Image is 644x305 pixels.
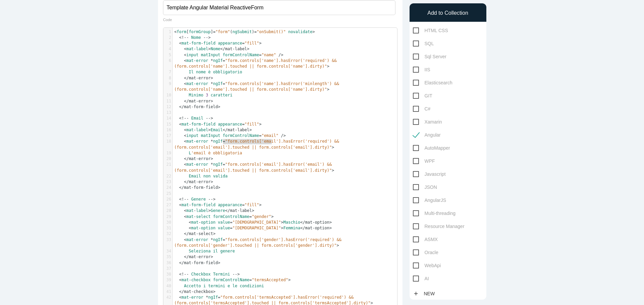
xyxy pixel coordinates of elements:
[245,122,259,127] span: "fill"
[203,41,215,46] span: field
[223,128,225,132] span: <
[278,53,283,57] span: />
[189,29,211,34] span: formGroup
[174,237,344,248] span: "form.controls['gender'].hasError('required') && (form.controls['gender'].touched || form.control...
[283,226,301,230] span: Femmina
[184,214,186,219] span: <
[242,203,245,207] span: =
[189,93,203,97] span: Minimo
[179,260,181,265] span: <
[413,248,438,257] span: Oracle
[218,122,242,127] span: appearance
[186,81,194,86] span: mat
[181,203,189,207] span: mat
[186,156,213,161] span: /mat-error>
[163,231,172,237] div: 32
[259,133,261,138] span: =
[213,29,215,34] span: =
[189,295,191,300] span: -
[245,41,259,46] span: "fill"
[218,41,242,46] span: appearance
[163,162,172,167] div: 21
[163,69,172,75] div: 7
[232,284,237,288] span: le
[186,162,194,167] span: mat
[211,208,225,213] span: Genere
[413,118,442,126] span: Xamarin
[252,278,288,282] span: "termsAccepted"
[201,122,203,127] span: -
[223,139,225,144] span: =
[163,122,172,127] div: 15
[163,29,172,35] div: 1
[181,185,220,190] span: /mat-form-field>
[230,226,232,230] span: =
[196,58,208,63] span: error
[413,275,429,283] span: AI
[194,47,196,51] span: -
[179,272,189,277] span: <!--
[199,220,201,225] span: -
[163,98,172,104] div: 11
[230,220,232,225] span: =
[191,116,203,121] span: Email
[189,41,191,46] span: -
[163,248,172,254] div: 34
[201,220,215,225] span: option
[163,41,172,46] div: 3
[281,226,283,230] span: >
[232,272,240,277] span: -->
[189,220,191,225] span: <
[189,226,191,230] span: <
[163,197,172,202] div: 26
[191,35,201,40] span: Nome
[184,133,186,138] span: <
[184,139,186,144] span: <
[181,122,189,127] span: mat
[218,295,220,300] span: =
[259,122,261,127] span: >
[232,220,281,225] span: "[DEMOGRAPHIC_DATA]"
[220,249,235,253] span: genere
[240,284,264,288] span: condizioni
[163,283,172,289] div: 40
[245,203,259,207] span: "fill"
[163,150,172,156] div: 19
[208,128,211,132] span: >
[203,284,206,288] span: i
[163,220,172,225] div: 30
[208,284,225,288] span: termini
[163,260,172,266] div: 36
[223,81,225,86] span: =
[184,76,186,80] span: <
[211,128,223,132] span: Email
[184,128,186,132] span: <
[413,53,446,61] span: Sql Server
[327,64,329,69] span: >
[300,226,303,230] span: <
[232,29,252,34] span: ngSubmit
[163,272,172,277] div: 38
[163,133,172,139] div: 17
[163,185,172,190] div: 24
[189,174,201,178] span: Email
[184,53,186,57] span: <
[163,35,172,41] div: 2
[206,93,208,97] span: 3
[184,179,186,184] span: <
[196,47,208,51] span: label
[191,41,201,46] span: form
[186,53,199,57] span: input
[413,10,483,16] h6: Add to Collection
[288,29,312,34] span: novalidate
[281,220,283,225] span: >
[215,29,230,34] span: "form"
[196,70,206,74] span: nome
[186,133,199,138] span: input
[184,237,186,242] span: <
[174,139,342,149] span: "form.controls['email'].hasError('required') && (form.controls['email'].touched || form.controls[...
[163,104,172,110] div: 12
[271,214,274,219] span: >
[213,272,230,277] span: Termini
[174,58,339,69] span: "form.controls['name'].hasError('required') && (form.controls['name'].touched || form.controls['n...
